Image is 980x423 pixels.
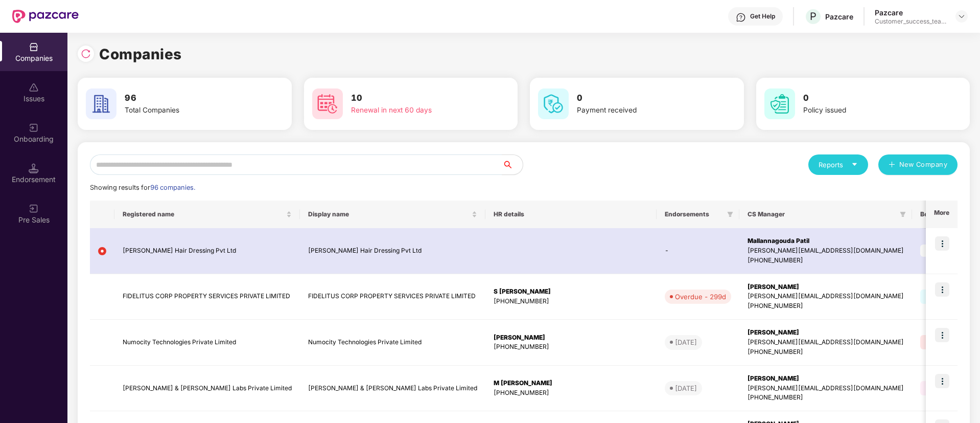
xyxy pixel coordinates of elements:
h3: 96 [125,92,253,105]
div: Pazcare [825,12,853,21]
div: [PERSON_NAME][EMAIL_ADDRESS][DOMAIN_NAME] [748,246,904,256]
div: Policy issued [803,105,932,116]
img: svg+xml;base64,PHN2ZyBpZD0iQ29tcGFuaWVzIiB4bWxucz0iaHR0cDovL3d3dy53My5vcmcvMjAwMC9zdmciIHdpZHRoPS... [29,42,39,52]
td: - [657,228,739,274]
div: Payment received [577,105,706,116]
div: Overdue - 299d [675,292,726,302]
img: svg+xml;base64,PHN2ZyB4bWxucz0iaHR0cDovL3d3dy53My5vcmcvMjAwMC9zdmciIHdpZHRoPSI2MCIgaGVpZ2h0PSI2MC... [764,88,795,119]
td: [PERSON_NAME] Hair Dressing Pvt Ltd [114,228,300,274]
span: filter [898,208,908,220]
div: [PHONE_NUMBER] [494,342,648,352]
span: search [502,161,523,169]
div: [PHONE_NUMBER] [494,388,648,398]
span: Showing results for [90,184,195,191]
h1: Companies [99,43,182,65]
span: plus [889,161,895,169]
td: [PERSON_NAME] Hair Dressing Pvt Ltd [300,228,485,274]
img: svg+xml;base64,PHN2ZyB3aWR0aD0iMjAiIGhlaWdodD0iMjAiIHZpZXdCb3g9IjAgMCAyMCAyMCIgZmlsbD0ibm9uZSIgeG... [29,204,39,214]
h3: 0 [803,92,932,105]
span: filter [727,211,733,217]
th: Registered name [114,201,300,228]
img: svg+xml;base64,PHN2ZyB3aWR0aD0iMTQuNSIgaGVpZ2h0PSIxNC41IiB2aWV3Qm94PSIwIDAgMTYgMTYiIGZpbGw9Im5vbm... [29,163,39,173]
div: [PERSON_NAME][EMAIL_ADDRESS][DOMAIN_NAME] [748,338,904,347]
div: [PERSON_NAME] [494,333,648,343]
img: icon [935,282,949,297]
button: plusNew Company [878,154,958,175]
span: P [810,10,816,23]
span: Display name [308,210,470,218]
td: [PERSON_NAME] & [PERSON_NAME] Labs Private Limited [114,366,300,412]
span: 96 companies. [150,184,195,191]
div: [PERSON_NAME] [748,374,904,384]
div: [PHONE_NUMBER] [494,297,648,306]
div: [PHONE_NUMBER] [748,301,904,311]
h3: 10 [351,92,480,105]
img: svg+xml;base64,PHN2ZyB4bWxucz0iaHR0cDovL3d3dy53My5vcmcvMjAwMC9zdmciIHdpZHRoPSI2MCIgaGVpZ2h0PSI2MC... [86,88,116,119]
div: Customer_success_team_lead [875,17,946,26]
button: search [502,154,523,175]
div: [PHONE_NUMBER] [748,256,904,265]
div: [PERSON_NAME] [748,282,904,292]
span: Registered name [123,210,284,218]
h3: 0 [577,92,706,105]
img: icon [935,236,949,251]
img: svg+xml;base64,PHN2ZyBpZD0iSXNzdWVzX2Rpc2FibGVkIiB4bWxucz0iaHR0cDovL3d3dy53My5vcmcvMjAwMC9zdmciIH... [29,82,39,93]
div: Total Companies [125,105,253,116]
div: [PHONE_NUMBER] [748,393,904,403]
img: svg+xml;base64,PHN2ZyBpZD0iRHJvcGRvd24tMzJ4MzIiIHhtbG5zPSJodHRwOi8vd3d3LnczLm9yZy8yMDAwL3N2ZyIgd2... [958,12,966,20]
th: Display name [300,201,485,228]
th: More [926,201,958,228]
td: [PERSON_NAME] & [PERSON_NAME] Labs Private Limited [300,366,485,412]
img: svg+xml;base64,PHN2ZyB4bWxucz0iaHR0cDovL3d3dy53My5vcmcvMjAwMC9zdmciIHdpZHRoPSIxMiIgaGVpZ2h0PSIxMi... [98,247,106,255]
span: filter [900,211,906,217]
td: FIDELITUS CORP PROPERTY SERVICES PRIVATE LIMITED [114,274,300,320]
div: S [PERSON_NAME] [494,287,648,297]
span: GPA [920,381,946,395]
span: filter [725,208,735,220]
div: Pazcare [875,8,946,17]
td: Numocity Technologies Private Limited [114,320,300,366]
td: Numocity Technologies Private Limited [300,320,485,366]
div: M [PERSON_NAME] [494,379,648,388]
span: GMC [920,290,949,304]
div: [DATE] [675,337,697,347]
span: Endorsements [665,210,723,218]
img: svg+xml;base64,PHN2ZyBpZD0iUmVsb2FkLTMyeDMyIiB4bWxucz0iaHR0cDovL3d3dy53My5vcmcvMjAwMC9zdmciIHdpZH... [81,49,91,59]
span: CS Manager [748,210,896,218]
th: HR details [485,201,657,228]
img: svg+xml;base64,PHN2ZyBpZD0iSGVscC0zMngzMiIgeG1sbnM9Imh0dHA6Ly93d3cudzMub3JnLzIwMDAvc3ZnIiB3aWR0aD... [736,12,746,23]
div: [PERSON_NAME][EMAIL_ADDRESS][DOMAIN_NAME] [748,384,904,393]
div: Get Help [750,12,775,20]
div: [PERSON_NAME][EMAIL_ADDRESS][DOMAIN_NAME] [748,292,904,301]
img: svg+xml;base64,PHN2ZyB4bWxucz0iaHR0cDovL3d3dy53My5vcmcvMjAwMC9zdmciIHdpZHRoPSI2MCIgaGVpZ2h0PSI2MC... [312,88,343,119]
div: [DATE] [675,383,697,393]
span: caret-down [851,161,858,168]
div: [PHONE_NUMBER] [748,347,904,357]
img: svg+xml;base64,PHN2ZyB3aWR0aD0iMjAiIGhlaWdodD0iMjAiIHZpZXdCb3g9IjAgMCAyMCAyMCIgZmlsbD0ibm9uZSIgeG... [29,123,39,133]
td: FIDELITUS CORP PROPERTY SERVICES PRIVATE LIMITED [300,274,485,320]
img: svg+xml;base64,PHN2ZyB4bWxucz0iaHR0cDovL3d3dy53My5vcmcvMjAwMC9zdmciIHdpZHRoPSI2MCIgaGVpZ2h0PSI2MC... [538,88,569,119]
img: New Pazcare Logo [12,10,79,23]
div: Mallannagouda Patil [748,236,904,246]
img: icon [935,328,949,342]
span: GTL [920,335,946,349]
div: Reports [819,160,858,170]
span: New Company [899,160,948,170]
img: icon [935,374,949,388]
div: Renewal in next 60 days [351,105,480,116]
div: [PERSON_NAME] [748,328,904,338]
